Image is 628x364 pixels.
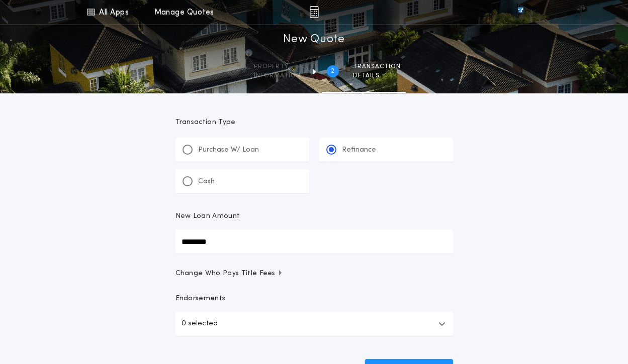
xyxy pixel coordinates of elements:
[175,211,240,221] p: New Loan Amount
[254,63,301,71] span: Property
[283,32,344,48] h1: New Quote
[353,72,401,80] span: details
[342,145,376,155] p: Refinance
[198,145,259,155] p: Purchase W/ Loan
[254,72,301,80] span: information
[353,63,401,71] span: Transaction
[309,6,319,18] img: img
[499,7,542,17] img: vs-icon
[182,318,218,330] p: 0 selected
[175,269,284,279] span: Change Who Pays Title Fees
[331,67,334,75] h2: 2
[175,294,453,304] p: Endorsements
[175,312,453,336] button: 0 selected
[175,269,453,279] button: Change Who Pays Title Fees
[175,117,453,128] p: Transaction Type
[175,229,453,254] input: New Loan Amount
[198,177,215,187] p: Cash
